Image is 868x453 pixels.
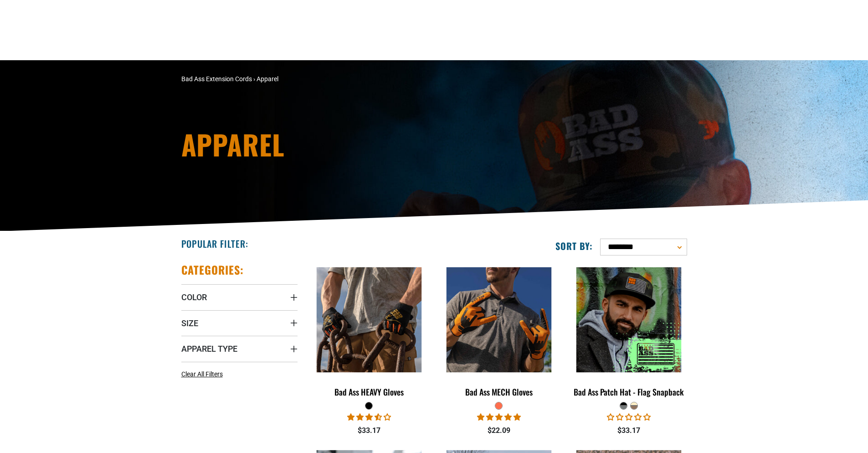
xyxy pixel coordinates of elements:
h2: Popular Filter: [181,238,248,250]
span: 0.00 stars [607,413,651,422]
div: $22.09 [441,425,557,436]
span: Apparel [257,75,278,83]
a: Bad Ass HEAVY Gloves Bad Ass HEAVY Gloves [311,263,427,401]
summary: Color [181,284,298,310]
img: Bad Ass HEAVY Gloves [312,267,426,372]
a: multicam black Bad Ass Patch Hat - Flag Snapback [570,263,687,401]
h1: Apparel [181,130,514,158]
a: Clear All Filters [181,370,226,379]
h2: Categories: [181,263,244,277]
div: $33.17 [311,425,427,436]
label: Sort by: [555,240,593,252]
span: › [253,75,255,83]
summary: Size [181,310,298,336]
span: Clear All Filters [181,370,223,378]
span: 4.88 stars [477,413,521,422]
a: orange Bad Ass MECH Gloves [441,263,557,401]
img: orange [442,267,556,372]
span: 3.56 stars [347,413,391,422]
span: Apparel Type [181,344,237,354]
span: Color [181,292,207,302]
div: Bad Ass HEAVY Gloves [311,388,427,396]
div: Bad Ass MECH Gloves [441,388,557,396]
div: $33.17 [570,425,687,436]
img: multicam black [571,267,686,372]
a: Bad Ass Extension Cords [181,75,252,83]
summary: Apparel Type [181,336,298,361]
span: Size [181,318,198,328]
div: Bad Ass Patch Hat - Flag Snapback [570,388,687,396]
nav: breadcrumbs [181,74,514,84]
